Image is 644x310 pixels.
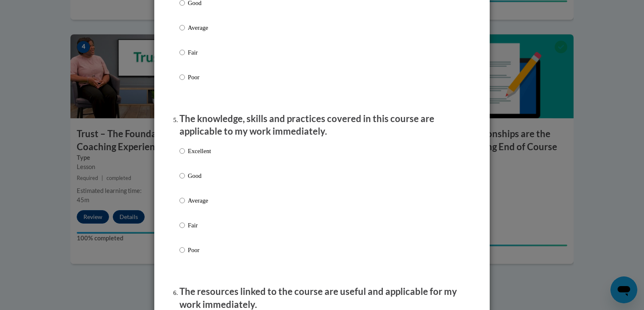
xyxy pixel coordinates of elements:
[179,23,185,32] input: Average
[179,73,185,82] input: Poor
[179,171,185,180] input: Good
[188,48,211,57] p: Fair
[179,245,185,255] input: Poor
[179,112,465,138] p: The knowledge, skills and practices covered in this course are applicable to my work immediately.
[188,221,211,230] p: Fair
[179,48,185,57] input: Fair
[179,196,185,205] input: Average
[188,196,211,205] p: Average
[188,171,211,180] p: Good
[188,23,211,32] p: Average
[188,245,211,255] p: Poor
[179,221,185,230] input: Fair
[179,146,185,156] input: Excellent
[188,146,211,156] p: Excellent
[188,73,211,82] p: Poor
